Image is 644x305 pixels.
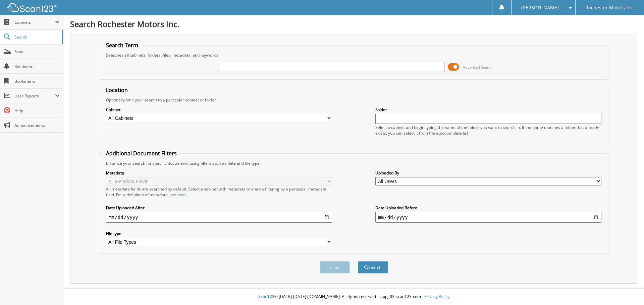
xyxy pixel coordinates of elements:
div: Select a cabinet and begin typing the name of the folder you want to search in. If the name match... [375,125,601,136]
div: Searches all cabinets, folders, files, metadata, and keywords [103,52,605,58]
button: Clear [320,261,350,274]
span: Reminders [14,64,60,69]
h1: Search Rochester Motors Inc. [70,18,637,29]
label: Metadata [106,170,332,176]
a: here [176,192,185,198]
label: Date Uploaded Before [375,205,601,211]
span: Search [14,34,59,40]
label: Folder [375,107,601,112]
img: scan123-logo-white.svg [7,3,57,12]
div: All metadata fields are searched by default. Select a cabinet with metadata to enable filtering b... [106,186,332,198]
span: Rochester Motors Inc. [585,6,634,10]
label: Date Uploaded After [106,205,332,211]
legend: Location [103,86,131,94]
span: Scan [14,49,60,55]
span: [PERSON_NAME] [521,6,559,10]
label: File type [106,231,332,236]
button: Search [358,261,388,274]
input: start [106,212,332,223]
label: Uploaded By [375,170,601,176]
legend: Search Term [103,42,142,49]
legend: Additional Document Filters [103,150,180,157]
span: Scan123 [258,294,274,299]
span: User Reports [14,93,55,99]
div: © [DATE]-[DATE] [DOMAIN_NAME]. All rights reserved | appg03-scan123-com | [63,289,644,305]
span: Advanced Search [463,65,493,70]
div: Optionally limit your search to a particular cabinet or folder [103,97,605,103]
iframe: Chat Widget [610,273,644,305]
span: Bookmarks [14,78,60,84]
span: Announcements [14,123,60,128]
a: Privacy Policy [424,294,449,299]
label: Cabinet [106,107,332,112]
span: Cabinets [14,19,55,25]
div: Enhance your search for specific documents using filters such as date and file type. [103,160,605,166]
span: Help [14,108,60,113]
input: end [375,212,601,223]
